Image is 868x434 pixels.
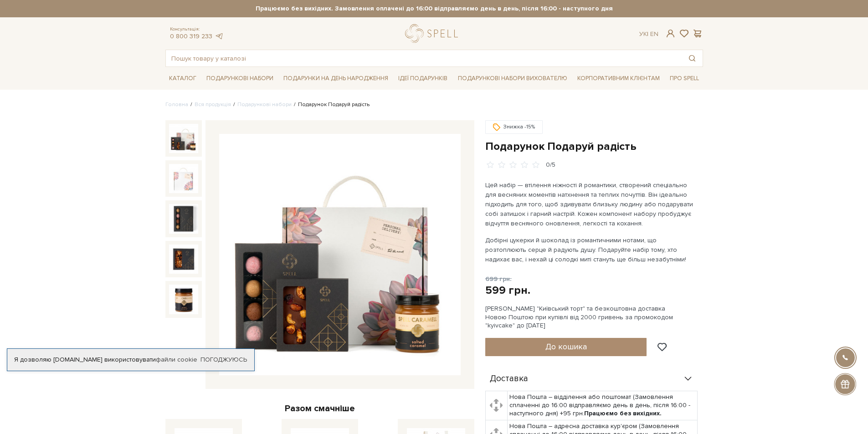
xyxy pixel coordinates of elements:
[574,71,663,86] a: Корпоративним клієнтам
[666,71,703,86] a: Про Spell
[156,356,197,363] a: файли cookie
[169,124,198,153] img: Подарунок Подаруй радість
[7,356,254,364] div: Я дозволяю [DOMAIN_NAME] використовувати
[545,342,587,352] span: До кошика
[485,275,512,283] span: 699 грн.
[170,26,224,32] span: Консультація:
[165,403,474,414] div: Разом смачніше
[215,32,224,40] a: telegram
[454,71,571,86] a: Подарункові набори вихователю
[195,101,231,108] a: Вся продукція
[165,101,188,108] a: Головна
[165,71,200,86] a: Каталог
[280,71,392,86] a: Подарунки на День народження
[166,50,682,66] input: Пошук товару у каталозі
[485,235,699,264] p: Добірні цукерки й шоколад із романтичними нотами, що розтоплюють серце й радують душу. Подаруйте ...
[584,409,662,417] b: Працюємо без вихідних.
[682,50,703,66] button: Пошук товару у каталозі
[169,245,198,274] img: Подарунок Подаруй радість
[395,71,451,86] a: Ідеї подарунків
[650,30,658,38] a: En
[485,180,699,228] p: Цей набір — втілення ніжності й романтики, створений спеціально для весняних моментів натхнення т...
[237,101,292,108] a: Подарункові набори
[292,101,370,109] li: Подарунок Подаруй радість
[639,30,658,38] div: Ук
[219,134,461,375] img: Подарунок Подаруй радість
[203,71,277,86] a: Подарункові набори
[508,391,698,420] td: Нова Пошта – відділення або поштомат (Замовлення сплаченні до 16:00 відправляємо день в день, піс...
[546,161,555,169] div: 0/5
[485,120,543,134] div: Знижка -15%
[485,139,703,153] h1: Подарунок Подаруй радість
[165,5,703,13] strong: Працюємо без вихідних. Замовлення оплачені до 16:00 відправляємо день в день, після 16:00 - насту...
[169,164,198,193] img: Подарунок Подаруй радість
[169,285,198,314] img: Подарунок Подаруй радість
[485,283,530,297] div: 599 грн.
[647,30,648,38] span: |
[170,32,212,40] a: 0 800 319 233
[405,24,462,43] a: logo
[490,375,528,383] span: Доставка
[169,204,198,233] img: Подарунок Подаруй радість
[485,305,703,330] div: [PERSON_NAME] "Київський торт" та безкоштовна доставка Новою Поштою при купівлі від 2000 гривень ...
[485,338,647,356] button: До кошика
[200,356,247,364] a: Погоджуюсь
